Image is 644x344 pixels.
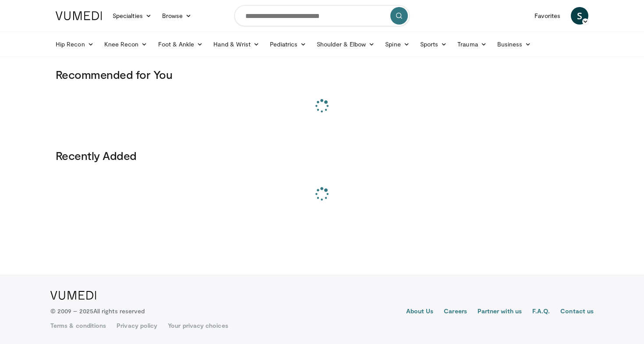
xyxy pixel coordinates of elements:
[492,35,537,53] a: Business
[50,321,106,330] a: Terms & conditions
[234,5,410,26] input: Search topics, interventions
[265,35,311,53] a: Pediatrics
[99,35,153,53] a: Knee Recon
[117,321,157,330] a: Privacy policy
[107,7,157,25] a: Specialties
[153,35,209,53] a: Foot & Ankle
[50,291,96,300] img: VuMedi Logo
[532,307,550,317] a: F.A.Q.
[50,35,99,53] a: Hip Recon
[529,7,566,25] a: Favorites
[56,67,588,82] h3: Recommended for You
[168,321,228,330] a: Your privacy choices
[157,7,197,25] a: Browse
[415,35,453,53] a: Sports
[444,307,467,317] a: Careers
[311,35,380,53] a: Shoulder & Elbow
[478,307,522,317] a: Partner with us
[56,149,588,163] h3: Recently Added
[56,11,102,20] img: VuMedi Logo
[50,307,145,316] p: © 2009 – 2025
[452,35,492,53] a: Trauma
[560,307,594,317] a: Contact us
[380,35,414,53] a: Spine
[208,35,265,53] a: Hand & Wrist
[571,7,588,25] a: S
[406,307,434,317] a: About Us
[93,307,145,315] span: All rights reserved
